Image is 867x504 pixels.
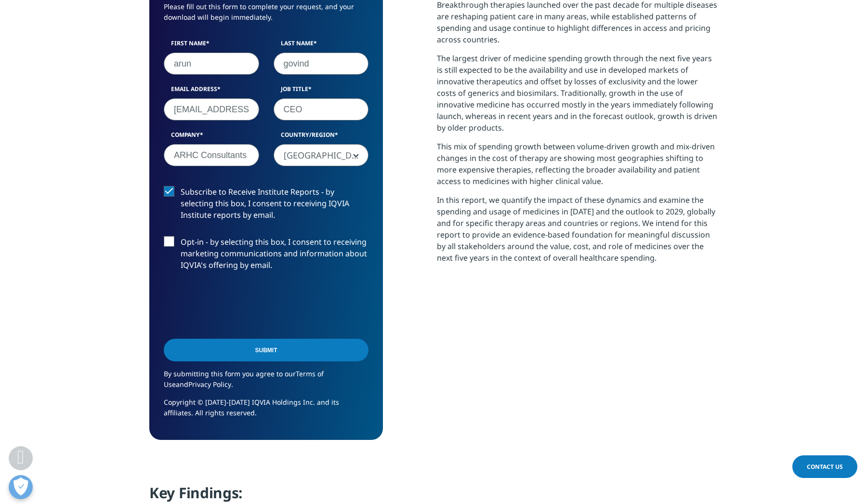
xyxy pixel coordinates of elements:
label: Job Title [274,85,369,98]
span: Bahrain [274,144,369,166]
iframe: reCAPTCHA [164,286,310,324]
p: The largest driver of medicine spending growth through the next five years is still expected to b... [437,53,718,141]
a: Contact Us [792,455,857,478]
p: Copyright © [DATE]-[DATE] IQVIA Holdings Inc. and its affiliates. All rights reserved. [164,397,368,425]
p: By submitting this form you agree to our and . [164,369,368,397]
span: Bahrain [274,145,368,167]
label: Subscribe to Receive Institute Reports - by selecting this box, I consent to receiving IQVIA Inst... [164,186,368,226]
label: Email Address [164,85,259,98]
button: Open Preferences [9,475,33,499]
p: This mix of spending growth between volume-driven growth and mix-driven changes in the cost of th... [437,141,718,194]
p: In this report, we quantify the impact of these dynamics and examine the spending and usage of me... [437,194,718,271]
p: Please fill out this form to complete your request, and your download will begin immediately. [164,1,368,30]
label: Last Name [274,39,369,53]
label: Country/Region [274,131,369,144]
label: Opt-in - by selecting this box, I consent to receiving marketing communications and information a... [164,236,368,276]
input: Submit [164,339,368,361]
a: Privacy Policy [188,380,231,389]
span: Contact Us [807,463,843,471]
label: First Name [164,39,259,53]
label: Company [164,131,259,144]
